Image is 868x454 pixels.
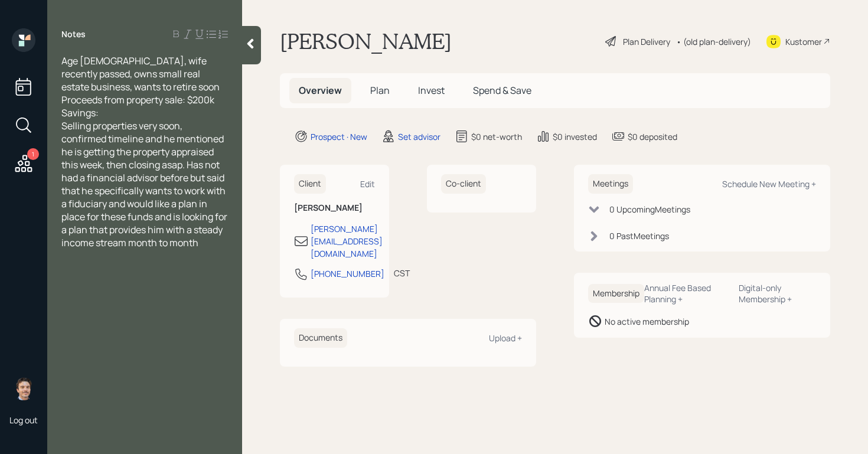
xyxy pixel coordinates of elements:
div: 0 Upcoming Meeting s [609,203,690,215]
div: Kustomer [785,35,822,48]
span: Savings: [61,106,99,119]
div: Digital-only Membership + [739,282,816,305]
span: Proceeds from property sale: $200k [61,93,214,106]
div: Prospect · New [311,130,367,143]
div: [PERSON_NAME][EMAIL_ADDRESS][DOMAIN_NAME] [311,223,383,260]
div: $0 deposited [628,130,677,143]
div: Upload + [489,332,522,344]
div: Annual Fee Based Planning + [644,282,729,305]
span: Invest [418,84,445,97]
div: Log out [9,414,38,426]
h6: Meetings [588,174,633,194]
div: Set advisor [398,130,440,143]
div: • (old plan-delivery) [676,35,751,48]
span: Overview [299,84,342,97]
h6: [PERSON_NAME] [294,203,375,213]
h1: [PERSON_NAME] [280,28,452,54]
label: Notes [61,28,86,40]
span: Plan [370,84,390,97]
h6: Membership [588,284,644,303]
img: robby-grisanti-headshot.png [12,377,35,400]
div: Plan Delivery [623,35,670,48]
div: $0 invested [553,130,597,143]
span: Age [DEMOGRAPHIC_DATA], wife recently passed, owns small real estate business, wants to retire soon [61,54,220,93]
div: No active membership [605,315,689,328]
h6: Co-client [441,174,486,194]
h6: Documents [294,328,347,348]
div: 0 Past Meeting s [609,230,669,242]
div: Schedule New Meeting + [722,178,816,190]
div: $0 net-worth [471,130,522,143]
span: Selling properties very soon, confirmed timeline and he mentioned he is getting the property appr... [61,119,229,249]
div: 1 [27,148,39,160]
div: CST [394,267,410,279]
h6: Client [294,174,326,194]
div: [PHONE_NUMBER] [311,267,384,280]
span: Spend & Save [473,84,531,97]
div: Edit [360,178,375,190]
